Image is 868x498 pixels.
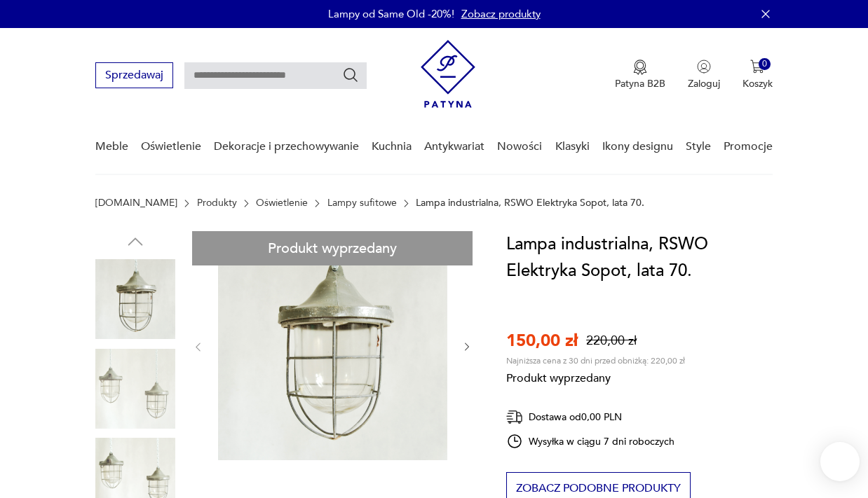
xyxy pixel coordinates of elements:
[615,77,665,90] p: Patyna B2B
[372,120,412,174] a: Kuchnia
[586,332,637,350] p: 220,00 zł
[759,58,771,70] div: 0
[602,120,673,174] a: Ikony designu
[95,62,173,88] button: Sprzedawaj
[697,60,711,74] img: Ikonka użytkownika
[416,198,644,209] p: Lampa industrialna, RSWO Elektryka Sopot, lata 70.
[555,120,590,174] a: Klasyki
[506,366,685,386] p: Produkt wyprzedany
[328,7,454,21] p: Lampy od Same Old -20%!
[688,77,720,90] p: Zaloguj
[197,198,237,209] a: Produkty
[421,40,475,108] img: Patyna - sklep z meblami i dekoracjami vintage
[256,198,308,209] a: Oświetlenie
[95,71,173,81] a: Sprzedawaj
[506,231,777,284] h1: Lampa industrialna, RSWO Elektryka Sopot, lata 70.
[424,120,484,174] a: Antykwariat
[327,198,397,209] a: Lampy sufitowe
[506,329,578,352] p: 150,00 zł
[742,60,773,90] button: 0Koszyk
[820,442,860,481] iframe: Smartsupp widget button
[506,408,523,426] img: Ikona dostawy
[615,60,665,90] button: Patyna B2B
[95,198,177,209] a: [DOMAIN_NAME]
[615,60,665,90] a: Ikona medaluPatyna B2B
[461,7,541,21] a: Zobacz produkty
[724,120,773,174] a: Promocje
[506,433,674,450] div: Wysyłka w ciągu 7 dni roboczych
[141,120,201,174] a: Oświetlenie
[342,67,359,83] button: Szukaj
[506,355,685,366] p: Najniższa cena z 30 dni przed obniżką: 220,00 zł
[95,120,128,174] a: Meble
[686,120,711,174] a: Style
[497,120,542,174] a: Nowości
[688,60,720,90] button: Zaloguj
[506,408,674,426] div: Dostawa od 0,00 PLN
[633,60,647,75] img: Ikona medalu
[750,60,764,74] img: Ikona koszyka
[742,77,773,90] p: Koszyk
[214,120,359,174] a: Dekoracje i przechowywanie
